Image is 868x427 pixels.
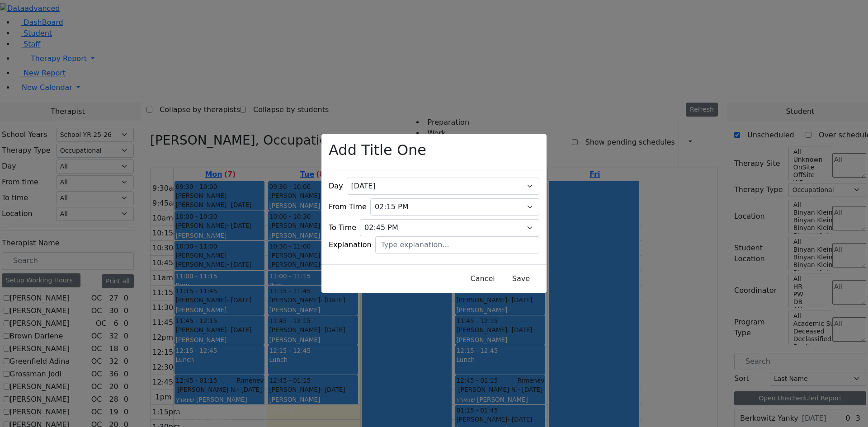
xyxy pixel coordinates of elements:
button: Save [501,270,541,287]
h2: Add Title One [329,141,426,159]
label: Day [329,181,343,192]
button: Close [465,270,501,287]
label: From Time [329,202,367,212]
input: Type explanation... [375,236,539,253]
label: To Time [329,222,356,233]
label: Explanation [329,239,372,250]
